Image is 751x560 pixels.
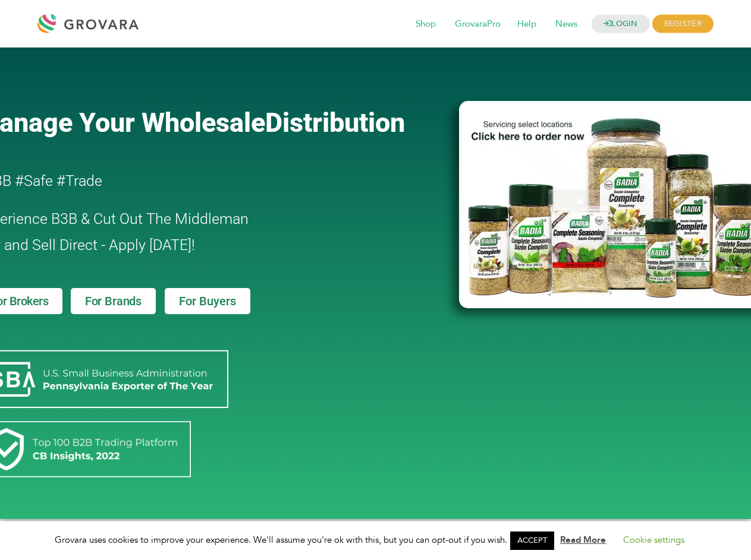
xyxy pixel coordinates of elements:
[407,13,444,36] span: Shop
[560,534,606,546] a: Read More
[165,288,250,314] a: For Buyers
[85,295,142,307] span: For Brands
[407,18,444,31] a: Shop
[447,13,509,36] span: GrovaraPro
[547,18,586,31] a: News
[510,531,554,550] a: ACCEPT
[71,288,156,314] a: For Brands
[447,18,509,31] a: GrovaraPro
[55,534,696,546] span: Grovara uses cookies to improve your experience. We'll assume you're ok with this, but you can op...
[547,13,586,36] span: News
[265,107,405,138] span: Distribution
[652,15,714,33] span: REGISTER
[179,295,236,307] span: For Buyers
[509,18,545,31] a: Help
[509,13,545,36] span: Help
[592,15,650,33] a: LOGIN
[623,534,684,546] a: Cookie settings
